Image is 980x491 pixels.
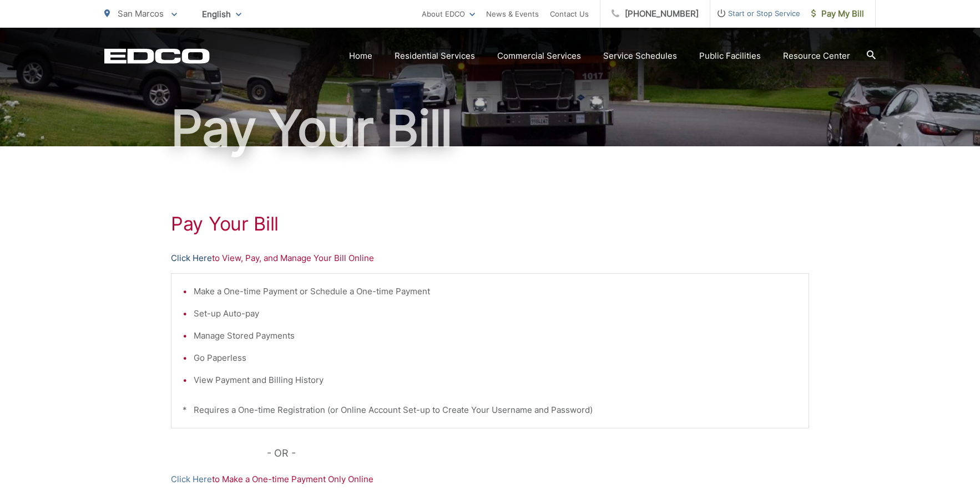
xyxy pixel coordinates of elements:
[267,445,810,462] p: - OR -
[171,213,809,235] h1: Pay Your Bill
[194,307,797,320] li: Set-up Auto-pay
[486,7,539,21] a: News & Events
[699,49,761,63] a: Public Facilities
[183,403,797,417] p: * Requires a One-time Registration (or Online Account Set-up to Create Your Username and Password)
[171,252,212,265] a: Click Here
[194,329,797,342] li: Manage Stored Payments
[171,473,212,486] a: Click Here
[171,252,809,265] p: to View, Pay, and Manage Your Bill Online
[194,374,797,387] li: View Payment and Billing History
[550,7,589,21] a: Contact Us
[194,351,797,365] li: Go Paperless
[194,4,250,24] span: English
[811,7,864,21] span: Pay My Bill
[603,49,677,63] a: Service Schedules
[422,7,475,21] a: About EDCO
[118,8,164,19] span: San Marcos
[395,49,475,63] a: Residential Services
[194,285,797,298] li: Make a One-time Payment or Schedule a One-time Payment
[171,473,809,486] p: to Make a One-time Payment Only Online
[497,49,581,63] a: Commercial Services
[349,49,372,63] a: Home
[104,48,210,64] a: EDCD logo. Return to the homepage.
[104,101,876,156] h1: Pay Your Bill
[783,49,850,63] a: Resource Center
